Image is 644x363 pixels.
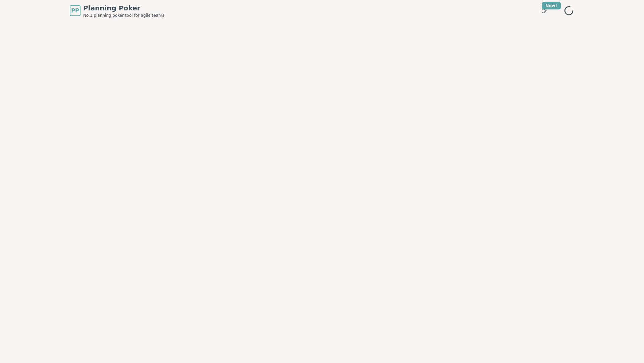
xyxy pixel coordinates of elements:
button: New! [538,5,550,17]
span: PP [71,7,79,15]
div: New! [542,2,561,9]
span: Planning Poker [83,3,164,13]
a: PPPlanning PokerNo.1 planning poker tool for agile teams [70,3,164,18]
span: No.1 planning poker tool for agile teams [83,13,164,18]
